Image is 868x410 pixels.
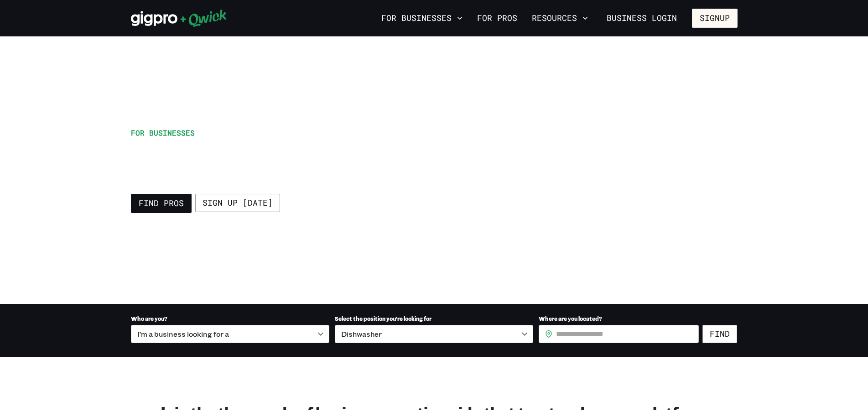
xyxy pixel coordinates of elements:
span: Where are you located? [539,315,602,322]
a: For Pros [473,10,521,26]
h1: Qwick has all the help you need to cover culinary, service, and support roles. [131,142,495,183]
a: Sign up [DATE] [195,194,280,212]
a: Business Login [599,9,685,28]
span: For Businesses [131,128,195,137]
button: Resources [528,10,592,26]
div: I’m a business looking for a [131,325,329,343]
a: Find Pros [131,194,192,213]
button: Find [702,325,737,343]
button: For Businesses [378,10,466,26]
span: Select the position you’re looking for [335,315,431,322]
button: Signup [692,9,738,28]
span: Who are you? [131,315,167,322]
div: Dishwasher [335,325,533,343]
